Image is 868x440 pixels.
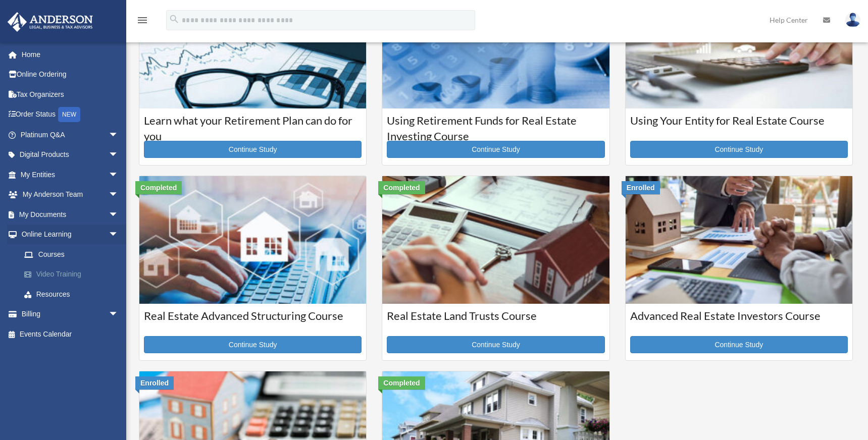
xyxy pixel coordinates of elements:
a: Digital Productsarrow_drop_down [7,145,134,165]
i: menu [136,14,148,26]
div: NEW [58,107,80,122]
a: Billingarrow_drop_down [7,304,134,324]
a: Online Learningarrow_drop_down [7,225,134,245]
a: Events Calendar [7,324,134,344]
span: arrow_drop_down [109,185,129,205]
span: arrow_drop_down [109,225,129,245]
div: Enrolled [622,181,660,194]
h3: Real Estate Land Trusts Course [387,308,604,334]
a: Continue Study [387,336,604,353]
h3: Advanced Real Estate Investors Course [630,308,848,334]
a: Courses [14,244,129,264]
h3: Using Your Entity for Real Estate Course [630,113,848,138]
span: arrow_drop_down [109,204,129,225]
a: Continue Study [387,141,604,158]
a: Continue Study [630,336,848,353]
a: My Documentsarrow_drop_down [7,204,134,225]
a: My Anderson Teamarrow_drop_down [7,185,134,205]
a: Video Training [14,264,134,285]
div: Enrolled [135,376,174,390]
a: Tax Organizers [7,84,134,104]
a: Continue Study [144,336,362,353]
span: arrow_drop_down [109,304,129,325]
span: arrow_drop_down [109,145,129,166]
a: Home [7,44,134,65]
div: Completed [378,181,425,194]
a: Continue Study [144,141,362,158]
h3: Learn what your Retirement Plan can do for you [144,113,362,138]
a: menu [136,18,148,26]
i: search [169,14,180,25]
a: Platinum Q&Aarrow_drop_down [7,125,134,145]
img: Anderson Advisors Platinum Portal [5,12,96,32]
div: Completed [378,376,425,390]
a: Order StatusNEW [7,104,134,125]
span: arrow_drop_down [109,125,129,145]
a: Continue Study [630,141,848,158]
h3: Using Retirement Funds for Real Estate Investing Course [387,113,604,138]
img: User Pic [845,13,860,27]
h3: Real Estate Advanced Structuring Course [144,308,362,334]
span: arrow_drop_down [109,164,129,185]
div: Completed [135,181,182,194]
a: Online Ordering [7,65,134,85]
a: My Entitiesarrow_drop_down [7,164,134,185]
a: Resources [14,284,134,304]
